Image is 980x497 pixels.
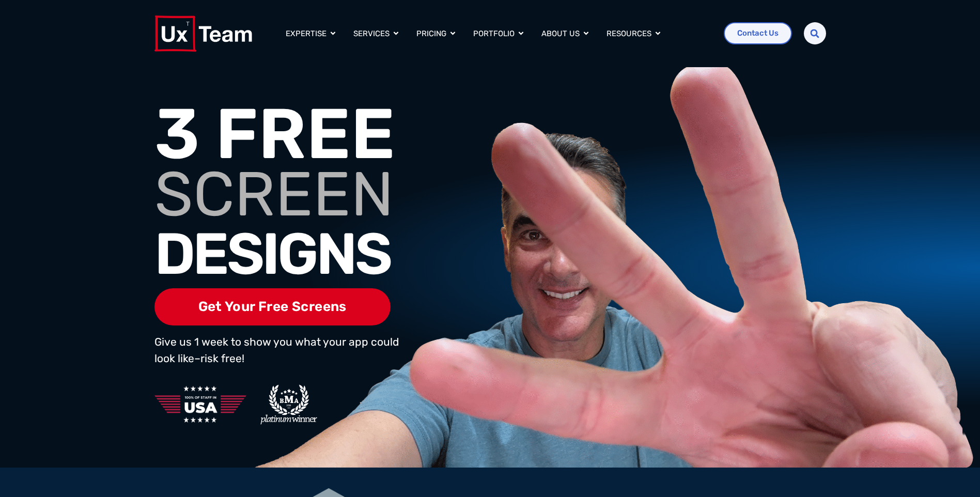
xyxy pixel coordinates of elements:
[473,28,515,40] a: Portfolio
[416,28,446,40] a: Pricing
[154,334,401,366] p: Give us 1 week to show you what your app could look like–risk free!
[277,24,715,44] nav: Menu
[286,28,326,40] a: Expertise
[353,28,390,40] a: Services
[154,168,448,220] h1: SCREEN
[804,22,826,44] div: Search
[541,28,580,40] a: About us
[606,28,651,40] a: Resources
[154,288,391,326] span: Get Your Free Screens
[737,29,779,37] span: Contact Us
[724,22,792,44] a: Contact Us
[154,228,448,280] h1: DESIGNS
[277,24,715,44] div: Menu Toggle
[154,108,448,160] h1: 3 FREE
